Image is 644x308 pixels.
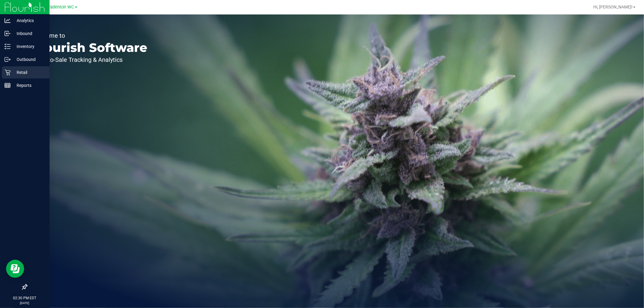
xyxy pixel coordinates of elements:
[33,57,147,63] p: Seed-to-Sale Tracking & Analytics
[11,82,47,89] p: Reports
[11,17,47,24] p: Analytics
[33,42,147,54] p: Flourish Software
[33,33,147,39] p: Welcome to
[5,56,11,62] inline-svg: Outbound
[11,69,47,76] p: Retail
[5,82,11,88] inline-svg: Reports
[593,5,633,9] span: Hi, [PERSON_NAME]!
[11,30,47,37] p: Inbound
[6,260,24,278] iframe: Resource center
[46,5,74,10] span: Bradenton WC
[5,30,11,37] inline-svg: Inbound
[5,17,11,24] inline-svg: Analytics
[11,56,47,63] p: Outbound
[3,295,47,301] p: 02:30 PM EDT
[3,301,47,305] p: [DATE]
[5,69,11,75] inline-svg: Retail
[5,43,11,49] inline-svg: Inventory
[11,43,47,50] p: Inventory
